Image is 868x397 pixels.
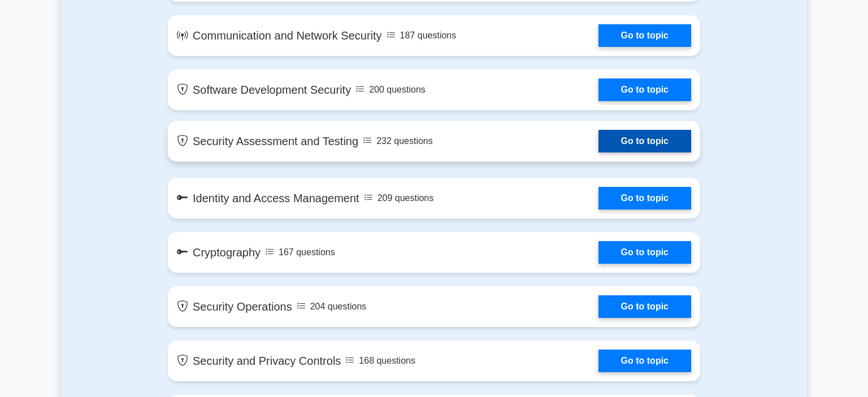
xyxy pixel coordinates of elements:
[598,295,691,318] a: Go to topic
[598,187,691,210] a: Go to topic
[598,24,691,47] a: Go to topic
[598,130,691,152] a: Go to topic
[598,78,691,101] a: Go to topic
[598,241,691,264] a: Go to topic
[598,350,691,372] a: Go to topic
